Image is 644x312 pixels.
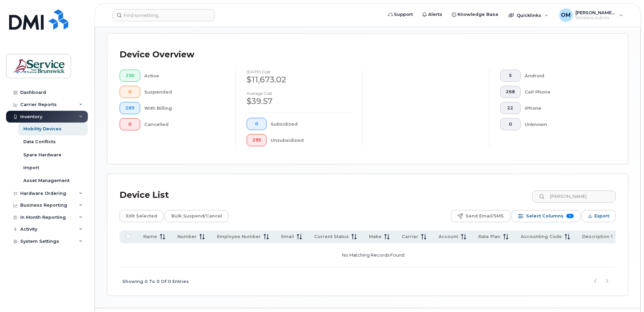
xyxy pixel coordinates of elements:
[247,118,267,130] button: 0
[120,102,140,114] button: 289
[451,210,510,222] button: Send Email/SMS
[512,210,580,222] button: Select Columns 11
[466,211,504,221] span: Send Email/SMS
[144,70,225,82] div: Active
[281,234,294,240] span: Email
[143,234,157,240] span: Name
[271,118,352,130] div: Subsidized
[566,214,574,218] span: 11
[120,186,169,204] div: Device List
[500,118,521,130] button: 0
[125,89,134,95] span: 0
[447,8,503,21] a: Knowledge Base
[120,86,140,98] button: 0
[525,70,605,82] div: Android
[594,211,609,221] span: Export
[247,134,267,146] button: 295
[439,234,458,240] span: Account
[521,234,562,240] span: Accounting Code
[120,210,164,222] button: Edit Selected
[525,118,605,130] div: Unknown
[504,8,553,22] div: Quicklinks
[165,210,228,222] button: Bulk Suspend/Cancel
[120,70,140,82] button: 295
[506,122,515,127] span: 0
[252,137,261,143] span: 295
[525,86,605,98] div: Cell Phone
[418,8,447,21] a: Alerts
[314,234,349,240] span: Current Status
[247,91,351,96] h4: Average cost
[500,70,521,82] button: 5
[506,105,515,111] span: 22
[428,11,442,18] span: Alerts
[113,9,215,21] input: Find something...
[581,210,616,222] button: Export
[517,12,541,18] span: Quicklinks
[144,86,225,98] div: Suspended
[144,118,225,130] div: Cancelled
[125,73,134,78] span: 295
[247,96,351,107] div: $39.57
[575,15,616,21] span: Wireless Admin
[582,234,613,240] span: Description 1
[402,234,418,240] span: Carrier
[252,121,261,127] span: 0
[369,234,381,240] span: Make
[575,10,616,15] span: [PERSON_NAME] (DNRED/MRNDE-DAAF/MAAP)
[122,246,624,264] p: No Matching Records Found
[526,211,564,221] span: Select Columns
[506,89,515,95] span: 268
[122,277,189,287] span: Showing 0 To 0 Of 0 Entries
[457,11,498,18] span: Knowledge Base
[144,102,225,114] div: With Billing
[500,86,521,98] button: 268
[554,8,628,22] div: Oliveira, Michael (DNRED/MRNDE-DAAF/MAAP)
[120,118,140,130] button: 0
[561,11,571,19] span: OM
[125,105,134,111] span: 289
[506,73,515,78] span: 5
[478,234,500,240] span: Rate Plan
[217,234,261,240] span: Employee Number
[383,8,418,21] a: Support
[126,211,157,221] span: Edit Selected
[271,134,352,146] div: Unsubsidized
[532,190,616,203] input: Search Device List ...
[247,70,351,74] h4: [DATE] cost
[394,11,413,18] span: Support
[171,211,222,221] span: Bulk Suspend/Cancel
[500,102,521,114] button: 22
[177,234,197,240] span: Number
[525,102,605,114] div: iPhone
[247,74,351,85] div: $11,673.02
[120,46,194,63] div: Device Overview
[125,122,134,127] span: 0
